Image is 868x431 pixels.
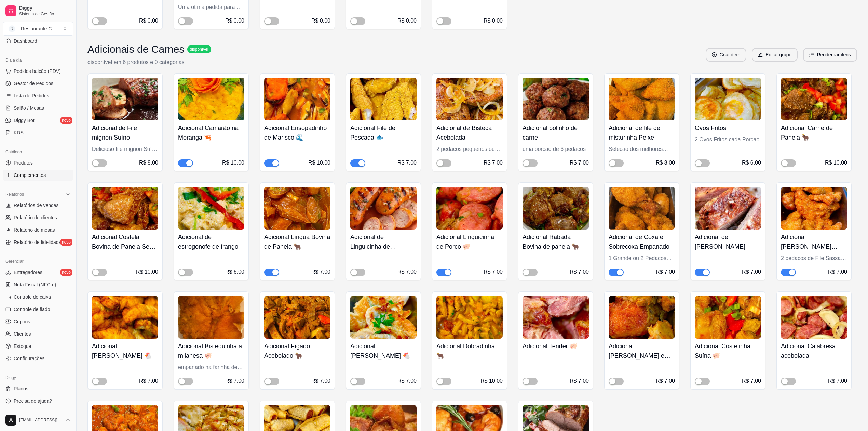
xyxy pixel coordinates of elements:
[350,78,417,120] img: product-image
[3,353,73,364] a: Configurações
[436,78,503,120] img: product-image
[436,232,503,251] h4: Adicional Linguicinha de Porco 🐖
[781,296,847,339] img: product-image
[570,268,589,276] div: R$ 7,00
[139,17,158,25] div: R$ 0,00
[14,269,42,276] span: Entregadores
[3,256,73,267] div: Gerenciar
[809,52,814,57] span: ordered-list
[14,281,56,288] span: Nota Fiscal (NFC-e)
[397,17,417,25] div: R$ 0,00
[14,343,31,350] span: Estoque
[14,397,52,404] span: Precisa de ajuda?
[178,232,244,251] h4: Adicional de estrogonofe de frango
[3,291,73,302] a: Controle de caixa
[178,3,244,11] div: Uma otima pedida para o pessoal que ama cachorro quente, vem 3 unidades
[178,123,244,142] h4: Adicional Camarão na Moranga 🦐
[264,341,330,361] h4: Adicional Fígado Acebolado 🐂
[189,47,210,52] span: disponível
[264,296,330,339] img: product-image
[178,341,244,361] h4: Adicional Bistequinha a milanesa 🐖
[523,78,589,120] img: product-image
[14,385,28,392] span: Planos
[264,78,330,120] img: product-image
[308,159,330,167] div: R$ 10,00
[14,202,59,209] span: Relatórios de vendas
[523,296,589,339] img: product-image
[695,341,761,361] h4: Adicional Costelinha Suína 🐖
[803,48,857,62] button: ordered-listReodernar itens
[3,157,73,168] a: Produtos
[570,377,589,385] div: R$ 7,00
[523,187,589,230] img: product-image
[752,48,798,62] button: editEditar grupo
[828,268,847,276] div: R$ 7,00
[92,232,158,251] h4: Adicional Costela Bovina de Panela Sem osso 🐂
[14,330,31,337] span: Clientes
[3,66,73,77] button: Pedidos balcão (PDV)
[264,232,330,251] h4: Adicional Língua Bovina de Panela 🐂
[3,146,73,157] div: Catálogo
[350,232,417,251] h4: Adicional de Linguicinha de [PERSON_NAME]
[350,187,417,230] img: product-image
[3,224,73,235] a: Relatório de mesas
[3,412,73,428] button: [EMAIL_ADDRESS][DOMAIN_NAME]
[92,296,158,339] img: product-image
[781,232,847,251] h4: Adicional [PERSON_NAME] crocante
[92,145,158,153] div: Delicioso filé mignon Suíno média de um pedaço grande ou dois menores
[3,341,73,352] a: Estoque
[14,117,35,124] span: Diggy Bot
[3,383,73,394] a: Planos
[3,22,73,36] button: Select a team
[350,123,417,142] h4: Adicional Filé de Pescada 🐟
[178,187,244,230] img: product-image
[758,52,763,57] span: edit
[225,17,244,25] div: R$ 0,00
[3,170,73,181] a: Complementos
[3,78,73,89] a: Gestor de Pedidos
[3,316,73,327] a: Cupons
[3,328,73,339] a: Clientes
[828,377,847,385] div: R$ 7,00
[3,267,73,278] a: Entregadoresnovo
[87,58,211,66] p: disponível em 6 produtos e 0 categorias
[222,159,244,167] div: R$ 10,00
[264,187,330,230] img: product-image
[609,145,675,153] div: Selecao dos melhores peixes Empanado sem espinha melhor que o file de pescada
[609,296,675,339] img: product-image
[397,377,417,385] div: R$ 7,00
[436,123,503,142] h4: Adicional de Bisteca Acebolada
[136,268,158,276] div: R$ 10,00
[781,341,847,361] h4: Adicional Calabresa acebolada
[14,38,37,44] span: Dashboard
[436,145,503,153] div: 2 pedacos pequenos ou um grande
[523,123,589,142] h4: Adicional bolinho de carne
[436,341,503,361] h4: Adicional Dobradinha 🐂
[825,159,847,167] div: R$ 10,00
[436,296,503,339] img: product-image
[3,115,73,126] a: Diggy Botnovo
[397,159,417,167] div: R$ 7,00
[3,90,73,101] a: Lista de Pedidos
[19,11,71,17] span: Sistema de Gestão
[311,377,330,385] div: R$ 7,00
[480,377,503,385] div: R$ 10,00
[3,103,73,114] a: Salão / Mesas
[14,105,44,112] span: Salão / Mesas
[742,377,761,385] div: R$ 7,00
[695,187,761,230] img: product-image
[484,268,503,276] div: R$ 7,00
[3,212,73,223] a: Relatório de clientes
[695,296,761,339] img: product-image
[656,377,675,385] div: R$ 7,00
[225,268,244,276] div: R$ 6,00
[695,135,761,144] div: 2 Ovos Fritos cada Porcao
[656,159,675,167] div: R$ 8,00
[781,123,847,142] h4: Adicional Carne de Panela 🐂
[609,232,675,251] h4: Adicional de Coxa e Sobrecoxa Empanado
[19,5,71,11] span: Diggy
[609,254,675,262] div: 1 Grande ou 2 Pedacos pequenos empanado na farinha Panko
[14,68,61,75] span: Pedidos balcão (PDV)
[742,159,761,167] div: R$ 6,00
[14,306,50,313] span: Controle de fiado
